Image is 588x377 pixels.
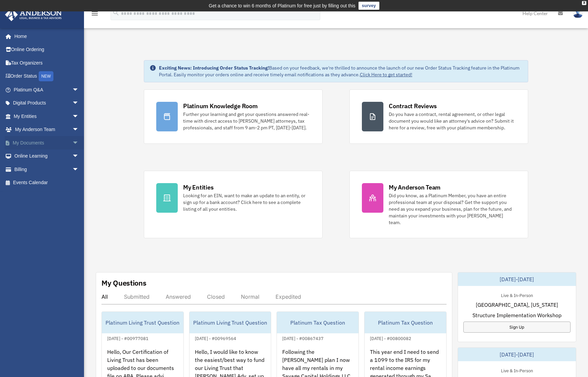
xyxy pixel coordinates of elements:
[72,163,86,176] span: arrow_drop_down
[389,183,440,192] div: My Anderson Team
[389,102,437,110] div: Contract Reviews
[365,312,446,333] div: Platinum Tax Question
[166,293,191,300] div: Answered
[183,192,310,212] div: Looking for an EIN, want to make an update to an entity, or sign up for a bank account? Click her...
[207,293,225,300] div: Closed
[5,176,89,190] a: Events Calendar
[5,43,89,56] a: Online Ordering
[241,293,259,300] div: Normal
[458,348,576,361] div: [DATE]-[DATE]
[496,367,538,374] div: Live & In-Person
[349,89,528,144] a: Contract Reviews Do you have a contract, rental agreement, or other legal document you would like...
[5,96,89,110] a: Digital Productsarrow_drop_down
[3,8,64,21] img: Anderson Advisors Platinum Portal
[472,311,561,319] span: Structure Implementation Workshop
[5,150,89,163] a: Online Learningarrow_drop_down
[463,322,571,333] a: Sign Up
[190,312,271,333] div: Platinum Living Trust Question
[112,9,120,16] i: search
[5,30,86,43] a: Home
[276,293,301,300] div: Expedited
[573,8,583,18] img: User Pic
[5,110,89,123] a: My Entitiesarrow_drop_down
[458,273,576,286] div: [DATE]-[DATE]
[365,334,417,341] div: [DATE] - #00800082
[277,334,329,341] div: [DATE] - #00867437
[101,293,108,300] div: All
[209,2,355,10] div: Get a chance to win 6 months of Platinum for free just by filling out this
[183,183,213,192] div: My Entities
[476,301,558,309] span: [GEOGRAPHIC_DATA], [US_STATE]
[72,150,86,163] span: arrow_drop_down
[183,102,258,110] div: Platinum Knowledge Room
[389,111,516,131] div: Do you have a contract, rental agreement, or other legal document you would like an attorney's ad...
[359,2,379,10] a: survey
[72,83,86,97] span: arrow_drop_down
[91,9,99,17] i: menu
[144,89,323,144] a: Platinum Knowledge Room Further your learning and get your questions answered real-time with dire...
[183,111,310,131] div: Further your learning and get your questions answered real-time with direct access to [PERSON_NAM...
[102,312,183,333] div: Platinum Living Trust Question
[582,1,586,5] div: close
[349,171,528,238] a: My Anderson Team Did you know, as a Platinum Member, you have an entire professional team at your...
[5,123,89,136] a: My Anderson Teamarrow_drop_down
[5,56,89,70] a: Tax Organizers
[5,136,89,150] a: My Documentsarrow_drop_down
[101,278,146,288] div: My Questions
[72,136,86,150] span: arrow_drop_down
[39,71,53,81] div: NEW
[72,110,86,123] span: arrow_drop_down
[360,72,412,78] a: Click Here to get started!
[159,65,269,71] strong: Exciting News: Introducing Order Status Tracking!
[91,12,99,17] a: menu
[5,70,89,83] a: Order StatusNEW
[72,96,86,110] span: arrow_drop_down
[124,293,150,300] div: Submitted
[5,163,89,176] a: Billingarrow_drop_down
[144,171,323,238] a: My Entities Looking for an EIN, want to make an update to an entity, or sign up for a bank accoun...
[72,123,86,137] span: arrow_drop_down
[496,291,538,298] div: Live & In-Person
[159,65,522,78] div: Based on your feedback, we're thrilled to announce the launch of our new Order Status Tracking fe...
[389,192,516,226] div: Did you know, as a Platinum Member, you have an entire professional team at your disposal? Get th...
[277,312,359,333] div: Platinum Tax Question
[102,334,154,341] div: [DATE] - #00977081
[5,83,89,96] a: Platinum Q&Aarrow_drop_down
[190,334,242,341] div: [DATE] - #00969564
